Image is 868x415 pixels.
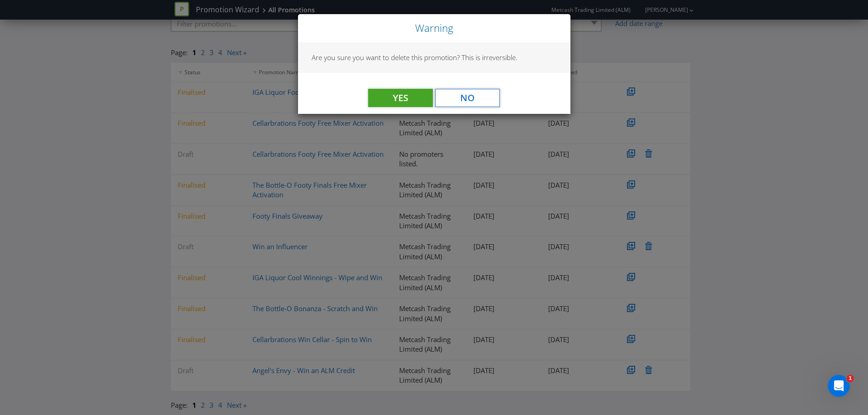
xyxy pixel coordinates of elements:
span: 1 [847,375,854,382]
div: Are you sure you want to delete this promotion? This is irreversible. [298,42,570,72]
button: No [435,89,500,107]
button: Yes [368,89,433,107]
iframe: Intercom live chat [828,375,850,397]
div: Close [298,14,570,42]
span: Warning [415,21,453,35]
